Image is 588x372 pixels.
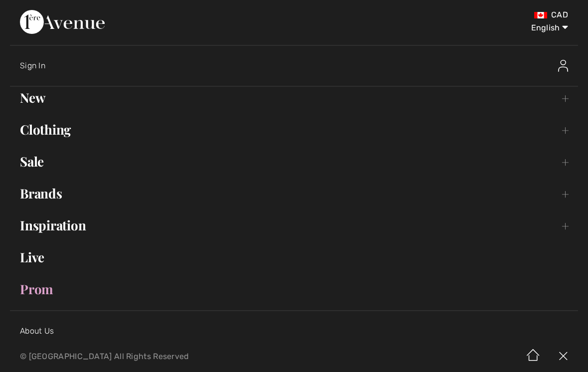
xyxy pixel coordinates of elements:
a: Live [10,246,578,268]
img: Home [518,341,548,372]
a: Sign InSign In [20,50,578,82]
img: X [548,341,578,372]
a: Inspiration [10,214,578,236]
a: Brands [10,183,578,204]
a: Clothing [10,119,578,141]
a: New [10,87,578,109]
img: 1ère Avenue [20,10,105,34]
a: About Us [20,326,54,336]
a: Sale [10,151,578,173]
a: Prom [10,278,578,300]
p: © [GEOGRAPHIC_DATA] All Rights Reserved [20,353,345,360]
div: CAD [346,10,568,20]
span: Sign In [20,61,45,70]
img: Sign In [558,60,568,72]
